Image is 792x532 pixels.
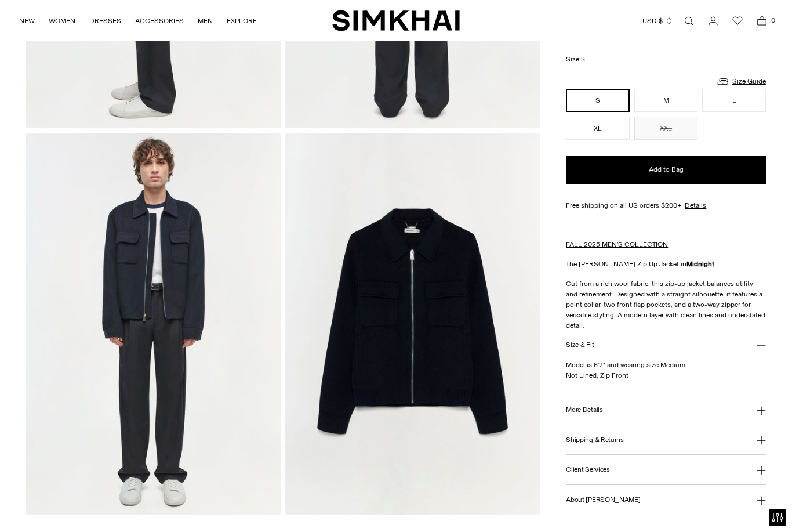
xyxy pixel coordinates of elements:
h3: Client Services [566,466,610,473]
span: Add to Bag [649,165,684,175]
button: USD $ [642,8,673,34]
a: SIMKHAI [332,9,460,32]
h3: Shipping & Returns [566,436,624,443]
p: Cut from a rich wool fabric, this zip-up jacket balances utility and refinement. Designed with a ... [566,278,766,330]
img: Dennis Wool Zip Up Jacket [26,133,281,515]
a: ACCESSORIES [135,8,184,34]
button: Size & Fit [566,330,766,360]
a: Size Guide [716,74,766,88]
img: Dennis Wool Zip Up Jacket [285,133,540,515]
a: Open cart modal [750,9,773,32]
button: XXL [634,116,698,139]
a: DRESSES [89,8,121,34]
strong: Midnight [686,259,714,267]
a: NEW [19,8,35,34]
div: Free shipping on all US orders $200+ [566,200,766,210]
button: More Details [566,395,766,425]
h3: About [PERSON_NAME] [566,496,640,504]
button: S [566,88,630,111]
a: Wishlist [726,9,749,32]
button: About [PERSON_NAME] [566,485,766,515]
button: Shipping & Returns [566,425,766,455]
iframe: Sign Up via Text for Offers [9,488,117,523]
button: XL [566,116,630,139]
a: WOMEN [49,8,75,34]
a: Go to the account page [702,9,725,32]
span: S [581,56,585,63]
a: Details [685,200,706,210]
p: Model is 6'2" and wearing size Medium Not Lined, Zip Front [566,360,766,381]
a: Open search modal [677,9,700,32]
span: 0 [768,15,778,26]
button: M [634,88,698,111]
p: The [PERSON_NAME] Zip Up Jacket in [566,258,766,269]
a: MEN [198,8,213,34]
button: Add to Bag [566,155,766,183]
h3: More Details [566,406,602,414]
h3: Size & Fit [566,341,594,349]
label: Size: [566,54,585,65]
a: FALL 2025 MEN'S COLLECTION [566,240,668,248]
button: L [702,88,766,111]
a: EXPLORE [227,8,257,34]
button: Client Services [566,455,766,484]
